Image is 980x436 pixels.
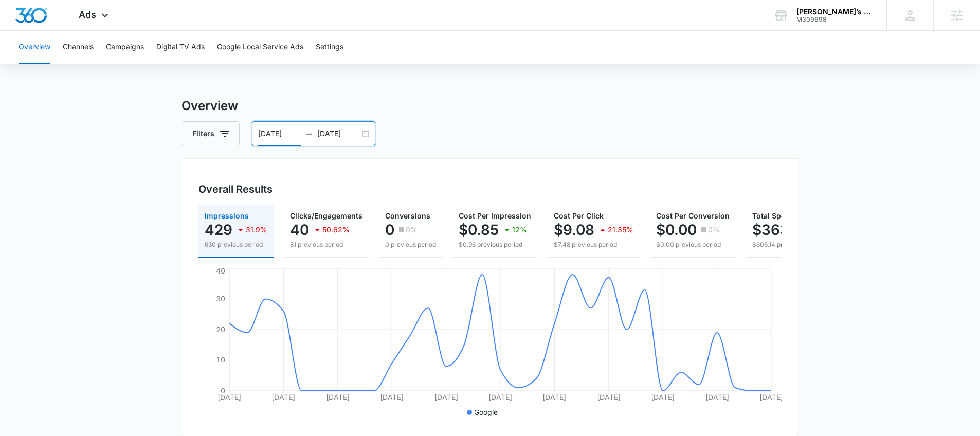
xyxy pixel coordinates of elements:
p: $0.00 previous period [656,240,730,249]
p: 50.62% [322,226,350,233]
p: 12% [512,226,527,233]
span: swap-right [305,130,313,138]
p: 40 [290,222,309,238]
input: Start date [258,128,301,139]
p: $0.85 [459,222,499,238]
h3: Overall Results [198,181,273,197]
tspan: 20 [216,325,225,334]
p: $0.00 [656,222,697,238]
button: Settings [316,31,343,64]
p: $363.23 [752,222,811,238]
p: Google [474,407,498,417]
img: website_grey.svg [16,27,25,35]
tspan: [DATE] [488,393,512,402]
span: Total Spend [752,211,794,220]
tspan: [DATE] [651,393,675,402]
div: account id [796,16,872,23]
img: tab_domain_overview_orange.svg [28,60,36,68]
input: End date [317,128,360,139]
button: Digital TV Ads [156,31,205,64]
p: $9.08 [554,222,594,238]
tspan: 40 [216,266,225,275]
tspan: [DATE] [434,393,458,402]
p: 429 [205,222,232,238]
div: v 4.0.25 [29,16,50,25]
span: Cost Per Click [554,211,604,220]
tspan: [DATE] [217,393,241,402]
button: Google Local Service Ads [217,31,303,64]
p: 0 [385,222,394,238]
p: $7.48 previous period [554,240,633,249]
button: Channels [63,31,94,64]
p: 81 previous period [290,240,362,249]
span: Cost Per Conversion [656,211,730,220]
tspan: [DATE] [705,393,729,402]
tspan: 0 [221,386,225,395]
p: $606.14 previous period [752,240,852,249]
p: 630 previous period [205,240,267,249]
div: Domain: [DOMAIN_NAME] [27,27,113,35]
p: 0% [708,226,720,233]
button: Filters [182,121,240,146]
span: Cost Per Impression [459,211,531,220]
img: logo_orange.svg [16,16,25,25]
p: $0.96 previous period [459,240,531,249]
img: tab_keywords_by_traffic_grey.svg [102,60,111,68]
p: 0 previous period [385,240,436,249]
tspan: [DATE] [759,393,783,402]
p: 21.35% [608,226,633,233]
tspan: [DATE] [597,393,621,402]
tspan: [DATE] [326,393,350,402]
tspan: [DATE] [380,393,404,402]
tspan: 30 [216,294,225,303]
span: Conversions [385,211,430,220]
div: Keywords by Traffic [114,61,173,67]
h3: Overview [182,97,798,115]
p: 31.9% [246,226,267,233]
span: Ads [79,9,96,20]
tspan: [DATE] [271,393,295,402]
button: Overview [19,31,50,64]
button: Campaigns [106,31,144,64]
div: account name [796,8,872,16]
tspan: [DATE] [542,393,566,402]
tspan: 10 [216,355,225,364]
span: to [305,130,313,138]
span: Impressions [205,211,249,220]
span: Clicks/Engagements [290,211,362,220]
div: Domain Overview [39,61,92,67]
p: 0% [406,226,418,233]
